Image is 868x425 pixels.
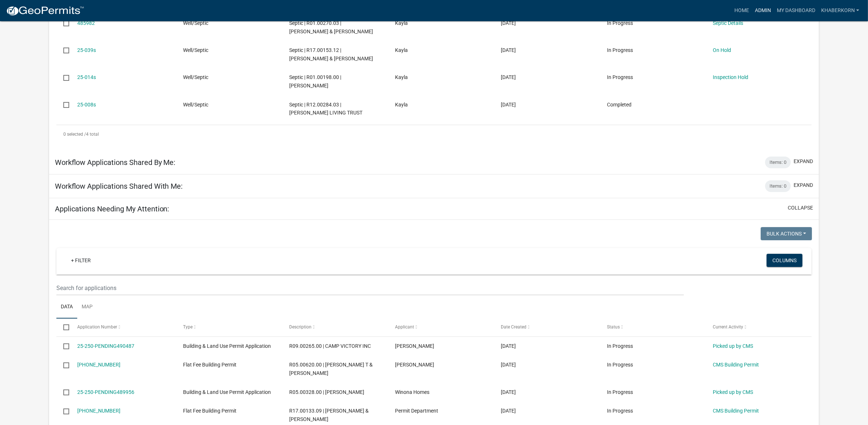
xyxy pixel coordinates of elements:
button: collapse [788,204,813,212]
span: In Progress [607,74,633,80]
a: Admin [752,4,774,18]
span: R09.00265.00 | CAMP VICTORY INC [289,343,371,349]
span: In Progress [607,362,633,368]
a: + Filter [65,254,97,267]
span: In Progress [607,47,633,53]
a: Septic Details [713,20,743,26]
button: Columns [767,254,802,267]
span: Kayla [395,74,408,80]
span: Building & Land Use Permit Application [183,343,271,349]
h5: Workflow Applications Shared By Me: [55,158,176,167]
span: 10/06/2025 [501,408,516,414]
span: Description [289,324,312,330]
span: Septic | R17.00153.12 | RUSSELL & ASHLEY RILEY [289,47,373,61]
span: Current Activity [713,324,743,330]
span: Completed [607,102,632,108]
span: Well/Septic [183,47,208,53]
span: 10/08/2025 [501,389,516,395]
a: 485982 [77,20,95,26]
span: Well/Septic [183,102,208,108]
h5: Workflow Applications Shared With Me: [55,182,183,191]
span: Permit Department [395,408,438,414]
span: 10/09/2025 [501,362,516,368]
a: Inspection Hold [713,74,748,80]
a: 25-008s [77,102,96,108]
a: khaberkorn [818,4,862,18]
span: Well/Septic [183,20,208,26]
a: Home [731,4,752,18]
span: Marcy [395,362,434,368]
span: Building & Land Use Permit Application [183,389,271,395]
h5: Applications Needing My Attention: [55,204,169,213]
span: In Progress [607,408,633,414]
a: On Hold [713,47,731,53]
span: Well/Septic [183,74,208,80]
a: [PHONE_NUMBER] [77,408,120,414]
a: 25-250-PENDING489956 [77,389,134,395]
datatable-header-cell: Status [600,319,706,336]
span: Date Created [501,324,527,330]
span: David Nelson [395,343,434,349]
span: R05.00620.00 | ROSS T & JILLIAN R MUSEL [289,362,373,376]
span: R17.00133.09 | MICHAEL & JILL KOBLER [289,408,369,422]
span: Flat Fee Building Permit [183,362,236,368]
button: expand [794,181,813,189]
div: Items: 0 [765,157,791,168]
span: 05/01/2025 [501,102,516,108]
span: 05/23/2025 [501,74,516,80]
a: My Dashboard [774,4,818,18]
span: In Progress [607,20,633,26]
a: Picked up by CMS [713,343,753,349]
span: 09/30/2025 [501,20,516,26]
a: CMS Building Permit [713,408,759,414]
span: In Progress [607,389,633,395]
datatable-header-cell: Application Number [70,319,176,336]
a: Map [77,296,97,319]
span: 08/08/2025 [501,47,516,53]
a: CMS Building Permit [713,362,759,368]
span: Application Number [77,324,117,330]
span: Flat Fee Building Permit [183,408,236,414]
a: 25-014s [77,74,96,80]
input: Search for applications [56,281,684,296]
span: Septic | R12.00284.03 | DONDLINGER LIVING TRUST [289,102,362,116]
span: Kayla [395,47,408,53]
span: R05.00328.00 | MARK ANTHONY GRANER [289,389,364,395]
button: expand [794,158,813,165]
a: 25-250-PENDING490487 [77,343,134,349]
span: Applicant [395,324,414,330]
div: Items: 0 [765,180,791,192]
datatable-header-cell: Current Activity [706,319,812,336]
span: Status [607,324,620,330]
datatable-header-cell: Date Created [494,319,600,336]
span: Type [183,324,193,330]
a: Data [56,296,77,319]
a: 25-039s [77,47,96,53]
span: 10/09/2025 [501,343,516,349]
a: Picked up by CMS [713,389,753,395]
a: [PHONE_NUMBER] [77,362,120,368]
span: In Progress [607,343,633,349]
datatable-header-cell: Select [56,319,70,336]
datatable-header-cell: Type [176,319,282,336]
div: 4 total [56,125,812,143]
button: Bulk Actions [761,227,812,240]
span: Kayla [395,102,408,108]
span: 0 selected / [63,132,86,137]
span: Winona Homes [395,389,429,395]
span: Kayla [395,20,408,26]
datatable-header-cell: Description [282,319,388,336]
datatable-header-cell: Applicant [388,319,494,336]
span: Septic | R01.00198.00 | LLOYD A BUDENSIEK [289,74,341,89]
